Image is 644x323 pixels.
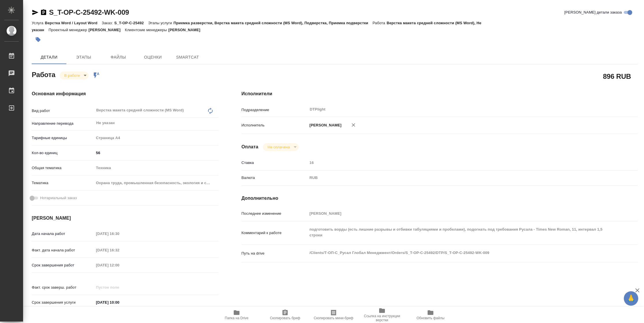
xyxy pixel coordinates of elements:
[32,247,94,253] p: Факт. дата начала работ
[308,248,605,258] textarea: /Clients/Т-ОП-С_Русал Глобал Менеджмент/Orders/S_T-OP-C-25492/DTP/S_T-OP-C-25492-WK-009
[270,316,300,320] span: Скопировать бриф
[314,316,353,320] span: Скопировать мини-бриф
[94,283,145,292] input: Пустое поле
[241,143,259,150] h4: Оплата
[94,261,145,269] input: Пустое поле
[104,54,132,61] span: Файлы
[32,180,94,186] p: Тематика
[139,54,167,61] span: Оценки
[114,21,148,25] p: S_T-OP-C-25492
[241,230,308,236] p: Комментарий к работе
[35,54,63,61] span: Детали
[94,229,145,238] input: Пустое поле
[45,21,102,25] p: Верстка Word / Layout Word
[261,307,309,323] button: Скопировать бриф
[32,9,39,16] button: Скопировать ссылку для ЯМессенджера
[32,90,218,97] h4: Основная информация
[212,307,261,323] button: Папка на Drive
[308,209,605,218] input: Пустое поле
[241,107,308,113] p: Подразделение
[32,108,94,114] p: Вид работ
[32,121,94,126] p: Направление перевода
[347,119,360,131] button: Удалить исполнителя
[32,33,44,46] button: Добавить тэг
[94,133,218,143] div: Страница А4
[32,69,55,79] h2: Работа
[173,21,372,25] p: Приемка разверстки, Верстка макета средней сложности (MS Word), Подверстка, Приемка подверстки
[358,307,406,323] button: Ссылка на инструкции верстки
[48,28,88,32] p: Проектный менеджер
[308,122,342,128] p: [PERSON_NAME]
[102,21,114,25] p: Заказ:
[70,54,98,61] span: Этапы
[372,21,387,25] p: Работа
[225,316,248,320] span: Папка на Drive
[406,307,455,323] button: Обновить файлы
[32,215,218,222] h4: [PERSON_NAME]
[32,150,94,156] p: Кол-во единиц
[168,28,205,32] p: [PERSON_NAME]
[263,143,298,151] div: В работе
[309,307,358,323] button: Скопировать мини-бриф
[94,246,145,254] input: Пустое поле
[89,28,125,32] p: [PERSON_NAME]
[60,72,89,79] div: В работе
[241,175,308,181] p: Валюта
[361,314,403,322] span: Ссылка на инструкции верстки
[417,316,445,320] span: Обновить файлы
[32,262,94,268] p: Срок завершения работ
[266,145,291,150] button: Не оплачена
[32,285,94,290] p: Факт. срок заверш. работ
[308,158,605,167] input: Пустое поле
[32,21,45,25] p: Услуга
[32,231,94,237] p: Дата начала работ
[94,163,218,173] div: Техника
[308,225,605,240] textarea: подготовить ворды (есть лишние разрывы и отбивки табуляциями и пробелами), подогнать под требован...
[32,135,94,141] p: Тарифные единицы
[624,291,638,306] button: 🙏
[241,251,308,256] p: Путь на drive
[308,173,605,183] div: RUB
[241,122,308,128] p: Исполнитель
[148,21,173,25] p: Этапы услуги
[40,195,77,201] span: Нотариальный заказ
[63,73,82,78] button: В работе
[94,149,218,157] input: ✎ Введи что-нибудь
[241,195,638,202] h4: Дополнительно
[603,71,631,81] h2: 896 RUB
[564,10,622,15] span: [PERSON_NAME] детали заказа
[241,90,638,97] h4: Исполнители
[40,9,47,16] button: Скопировать ссылку
[241,211,308,216] p: Последнее изменение
[49,8,129,16] a: S_T-OP-C-25492-WK-009
[125,28,169,32] p: Клиентские менеджеры
[32,300,94,305] p: Срок завершения услуги
[94,298,145,307] input: ✎ Введи что-нибудь
[626,292,636,305] span: 🙏
[94,178,218,188] div: Охрана труда, промышленная безопасность, экология и стандартизация
[174,54,201,61] span: SmartCat
[32,165,94,171] p: Общая тематика
[241,160,308,166] p: Ставка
